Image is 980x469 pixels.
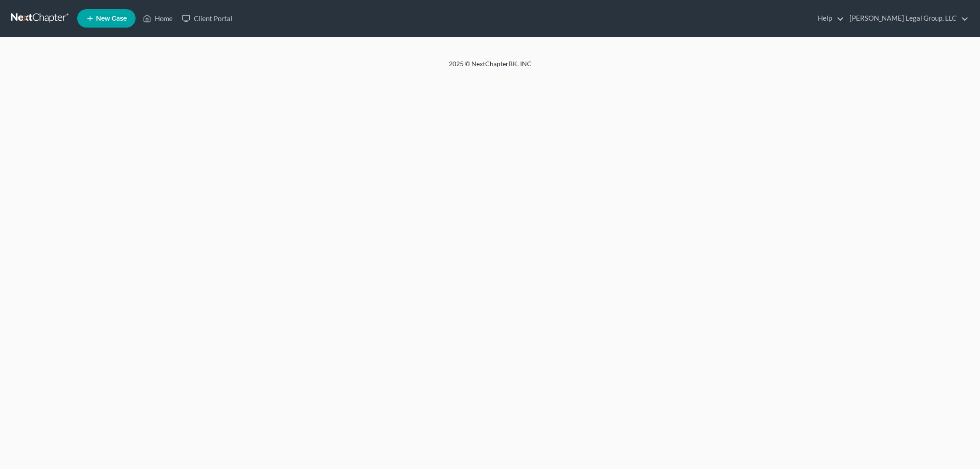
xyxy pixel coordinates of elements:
[177,10,237,27] a: Client Portal
[813,10,844,27] a: Help
[228,59,752,76] div: 2025 © NextChapterBK, INC
[845,10,969,27] a: [PERSON_NAME] Legal Group, LLC
[138,10,177,27] a: Home
[77,9,136,28] new-legal-case-button: New Case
